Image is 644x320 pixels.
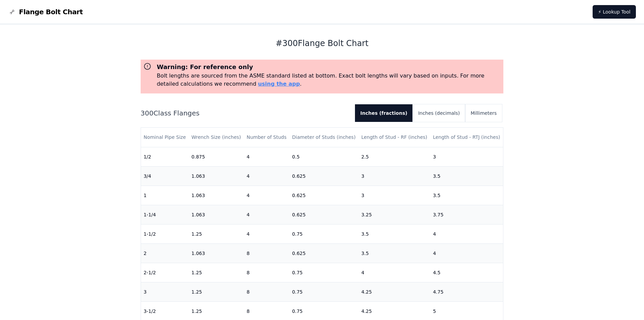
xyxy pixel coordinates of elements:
[430,282,503,301] td: 4.75
[244,166,289,186] td: 4
[141,243,189,263] td: 2
[157,62,501,72] h3: Warning: For reference only
[289,282,359,301] td: 0.75
[359,263,430,282] td: 4
[141,128,189,147] th: Nominal Pipe Size
[189,243,244,263] td: 1.063
[141,147,189,166] td: 1/2
[359,166,430,186] td: 3
[359,186,430,205] td: 3
[289,186,359,205] td: 0.625
[244,282,289,301] td: 8
[189,263,244,282] td: 1.25
[359,128,430,147] th: Length of Stud - RF (inches)
[244,186,289,205] td: 4
[141,224,189,243] td: 1-1/2
[289,166,359,186] td: 0.625
[430,224,503,243] td: 4
[430,263,503,282] td: 4.5
[189,282,244,301] td: 1.25
[189,166,244,186] td: 1.063
[141,263,189,282] td: 2-1/2
[8,8,16,16] img: Flange Bolt Chart Logo
[430,186,503,205] td: 3.5
[359,205,430,224] td: 3.25
[244,243,289,263] td: 8
[289,263,359,282] td: 0.75
[413,104,465,122] button: Inches (decimals)
[359,224,430,243] td: 3.5
[359,147,430,166] td: 2.5
[141,108,350,118] h2: 300 Class Flanges
[430,147,503,166] td: 3
[189,147,244,166] td: 0.875
[359,282,430,301] td: 4.25
[244,205,289,224] td: 4
[289,128,359,147] th: Diameter of Studs (inches)
[189,186,244,205] td: 1.063
[244,128,289,147] th: Number of Studs
[244,263,289,282] td: 8
[141,38,504,49] h1: # 300 Flange Bolt Chart
[289,224,359,243] td: 0.75
[141,166,189,186] td: 3/4
[359,243,430,263] td: 3.5
[430,205,503,224] td: 3.75
[289,243,359,263] td: 0.625
[157,72,501,88] p: Bolt lengths are sourced from the ASME standard listed at bottom. Exact bolt lengths will vary ba...
[289,147,359,166] td: 0.5
[430,128,503,147] th: Length of Stud - RTJ (inches)
[244,224,289,243] td: 4
[141,282,189,301] td: 3
[244,147,289,166] td: 4
[8,7,83,17] a: Flange Bolt Chart LogoFlange Bolt Chart
[355,104,413,122] button: Inches (fractions)
[430,243,503,263] td: 4
[189,205,244,224] td: 1.063
[19,7,83,17] span: Flange Bolt Chart
[189,128,244,147] th: Wrench Size (inches)
[289,205,359,224] td: 0.625
[593,5,636,19] a: ⚡ Lookup Tool
[141,186,189,205] td: 1
[141,205,189,224] td: 1-1/4
[465,104,502,122] button: Millimeters
[189,224,244,243] td: 1.25
[430,166,503,186] td: 3.5
[258,81,300,87] a: using the app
